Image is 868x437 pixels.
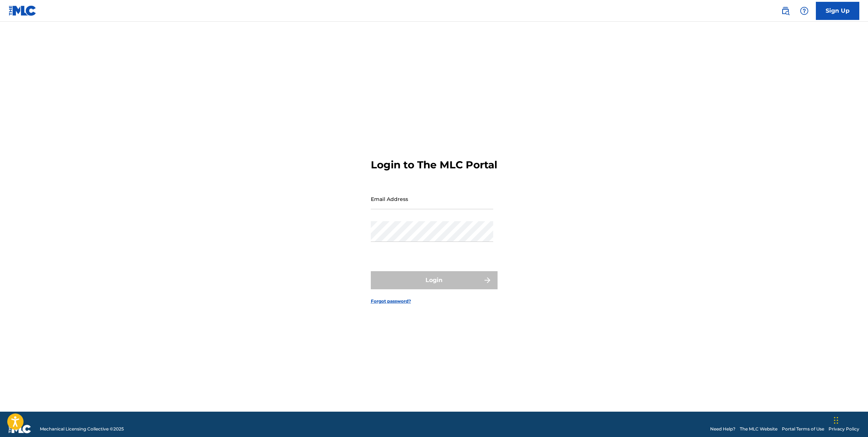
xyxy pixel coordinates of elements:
[797,4,812,18] div: Help
[800,7,809,15] img: help
[371,159,497,171] h3: Login to The MLC Portal
[371,298,411,304] a: Forgot password?
[9,5,37,16] img: MLC Logo
[710,426,735,432] a: Need Help?
[816,2,859,20] a: Sign Up
[832,402,868,437] iframe: Chat Widget
[782,426,824,432] a: Portal Terms of Use
[781,7,790,15] img: search
[834,409,838,431] div: Drag
[778,4,793,18] a: Public Search
[829,426,859,432] a: Privacy Policy
[740,426,777,432] a: The MLC Website
[40,426,124,432] span: Mechanical Licensing Collective © 2025
[9,425,31,433] img: logo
